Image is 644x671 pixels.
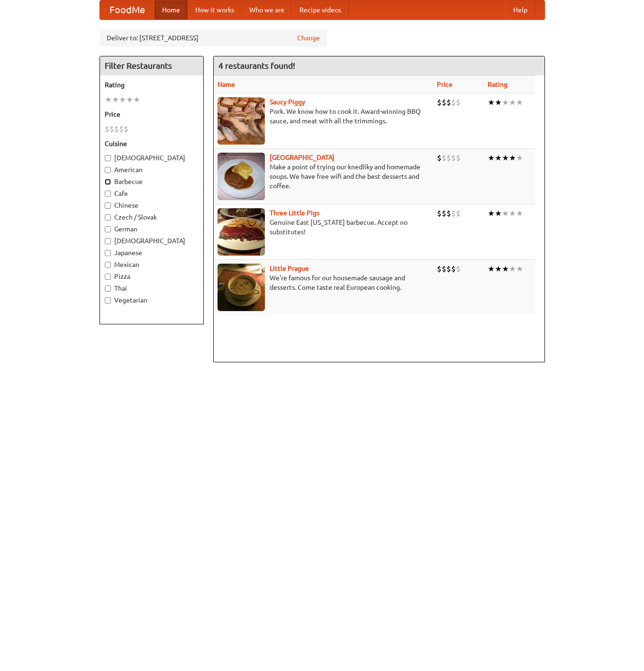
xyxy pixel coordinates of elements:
[218,61,295,70] ng-pluralize: 4 restaurants found!
[105,201,199,210] label: Chinese
[105,236,199,246] label: [DEMOGRAPHIC_DATA]
[105,238,111,244] input: [DEMOGRAPHIC_DATA]
[218,81,235,88] a: Name
[105,295,199,305] label: Vegetarian
[495,153,502,163] li: ★
[270,98,305,106] a: Saucy Piggy
[451,153,456,163] li: $
[446,264,451,274] li: $
[516,153,523,163] li: ★
[100,0,154,19] a: FoodMe
[105,248,199,257] label: Japanese
[105,165,199,175] label: American
[105,297,111,303] input: Vegetarian
[105,167,111,173] input: American
[105,285,111,292] input: Thai
[446,208,451,219] li: $
[270,209,319,217] a: Three Little Pigs
[442,153,446,163] li: $
[105,272,199,281] label: Pizza
[488,208,495,219] li: ★
[105,260,199,269] label: Mexican
[495,264,502,274] li: ★
[105,94,112,105] li: ★
[437,153,442,163] li: $
[218,208,265,256] img: littlepigs.jpg
[105,153,199,163] label: [DEMOGRAPHIC_DATA]
[509,97,516,108] li: ★
[297,33,320,43] a: Change
[437,208,442,219] li: $
[502,153,509,163] li: ★
[154,0,188,19] a: Home
[437,81,453,88] a: Price
[105,212,199,222] label: Czech / Slovak
[105,124,109,134] li: $
[495,97,502,108] li: ★
[495,208,502,219] li: ★
[105,191,111,197] input: Cafe
[105,262,111,268] input: Mexican
[105,274,111,280] input: Pizza
[218,153,265,200] img: czechpoint.jpg
[133,94,140,105] li: ★
[100,56,203,75] h4: Filter Restaurants
[218,218,430,237] p: Genuine East [US_STATE] barbecue. Accept no substitutes!
[105,284,199,293] label: Thai
[502,97,509,108] li: ★
[218,107,430,126] p: Pork. We know how to cook it. Award-winning BBQ sauce, and meat with all the trimmings.
[442,97,446,108] li: $
[437,264,442,274] li: $
[124,124,128,134] li: $
[502,208,509,219] li: ★
[446,153,451,163] li: $
[446,97,451,108] li: $
[119,124,124,134] li: $
[105,139,199,148] h5: Cuisine
[126,94,133,105] li: ★
[488,153,495,163] li: ★
[218,97,265,145] img: saucy.jpg
[188,0,242,19] a: How it works
[105,189,199,198] label: Cafe
[488,264,495,274] li: ★
[218,273,430,292] p: We're famous for our housemade sausage and desserts. Come taste real European cooking.
[502,264,509,274] li: ★
[105,179,111,185] input: Barbecue
[451,264,456,274] li: $
[451,208,456,219] li: $
[488,81,508,88] a: Rating
[105,226,111,232] input: German
[516,264,523,274] li: ★
[456,97,461,108] li: $
[437,97,442,108] li: $
[516,208,523,219] li: ★
[270,265,309,272] a: Little Prague
[456,264,461,274] li: $
[506,0,535,19] a: Help
[456,153,461,163] li: $
[442,208,446,219] li: $
[292,0,349,19] a: Recipe videos
[218,162,430,191] p: Make a point of trying our knedlíky and homemade soups. We have free wifi and the best desserts a...
[242,0,292,19] a: Who we are
[109,124,114,134] li: $
[105,214,111,221] input: Czech / Slovak
[100,29,327,46] div: Deliver to: [STREET_ADDRESS]
[488,97,495,108] li: ★
[112,94,119,105] li: ★
[509,208,516,219] li: ★
[270,154,335,161] a: [GEOGRAPHIC_DATA]
[218,264,265,311] img: littleprague.jpg
[105,250,111,256] input: Japanese
[451,97,456,108] li: $
[509,264,516,274] li: ★
[509,153,516,163] li: ★
[456,208,461,219] li: $
[105,177,199,186] label: Barbecue
[516,97,523,108] li: ★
